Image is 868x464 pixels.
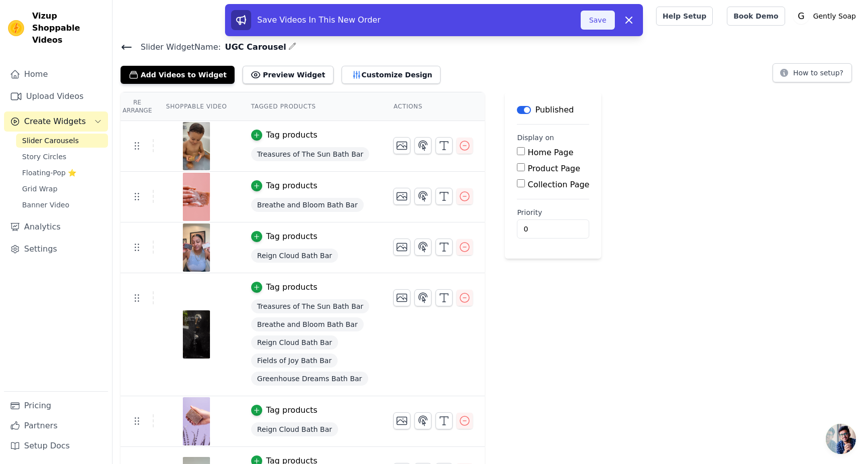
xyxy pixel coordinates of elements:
[4,396,108,416] a: Pricing
[4,436,108,456] a: Setup Docs
[182,223,210,272] img: tn-a3eaf5d7700148c795cb2ca190c6d447.png
[288,40,296,54] div: Edit Name
[773,63,852,82] button: How to setup?
[251,230,317,243] button: Tag products
[22,152,66,162] span: Story Circles
[22,168,76,178] span: Floating-Pop ⭐
[393,239,410,256] button: Change Thumbnail
[4,64,108,84] a: Home
[251,129,317,141] button: Tag products
[826,424,856,454] div: Open chat
[251,249,338,263] span: Reign Cloud Bath Bar
[4,416,108,436] a: Partners
[182,173,210,221] img: vizup-images-aca5.png
[535,104,574,116] p: Published
[393,289,410,306] button: Change Thumbnail
[517,207,589,217] label: Priority
[16,198,108,212] a: Banner Video
[342,66,441,84] button: Customize Design
[393,412,410,429] button: Change Thumbnail
[24,115,86,128] span: Create Widgets
[527,148,573,157] label: Home Page
[22,184,57,194] span: Grid Wrap
[266,180,317,192] div: Tag products
[266,404,317,416] div: Tag products
[239,92,382,121] th: Tagged Products
[517,133,554,143] legend: Display on
[133,41,221,53] span: Slider Widget Name:
[182,397,210,445] img: vizup-images-5e96.png
[121,66,235,84] button: Add Videos to Widget
[266,129,317,141] div: Tag products
[266,230,317,243] div: Tag products
[257,15,381,25] span: Save Videos In This New Order
[16,150,108,164] a: Story Circles
[581,11,615,30] button: Save
[251,422,338,436] span: Reign Cloud Bath Bar
[182,122,210,170] img: tn-1f90024bc3524dd195d8f81ecd09289b.png
[251,198,364,212] span: Breathe and Bloom Bath Bar
[22,200,69,210] span: Banner Video
[16,166,108,180] a: Floating-Pop ⭐
[251,299,370,313] span: Treasures of The Sun Bath Bar
[4,86,108,106] a: Upload Videos
[4,111,108,132] button: Create Widgets
[251,317,364,331] span: Breathe and Bloom Bath Bar
[16,134,108,148] a: Slider Carousels
[251,372,368,386] span: Greenhouse Dreams Bath Bar
[4,217,108,237] a: Analytics
[182,310,210,359] img: vizup-images-5bde.png
[221,41,286,53] span: UGC Carousel
[121,92,154,121] th: Re Arrange
[393,137,410,154] button: Change Thumbnail
[243,66,333,84] button: Preview Widget
[773,70,852,80] a: How to setup?
[381,92,485,121] th: Actions
[4,239,108,259] a: Settings
[527,164,580,173] label: Product Page
[251,281,317,293] button: Tag products
[251,354,338,368] span: Fields of Joy Bath Bar
[251,180,317,192] button: Tag products
[251,404,317,416] button: Tag products
[251,335,338,350] span: Reign Cloud Bath Bar
[393,188,410,205] button: Change Thumbnail
[527,180,589,189] label: Collection Page
[266,281,317,293] div: Tag products
[22,136,79,146] span: Slider Carousels
[251,147,370,161] span: Treasures of The Sun Bath Bar
[154,92,239,121] th: Shoppable Video
[16,182,108,196] a: Grid Wrap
